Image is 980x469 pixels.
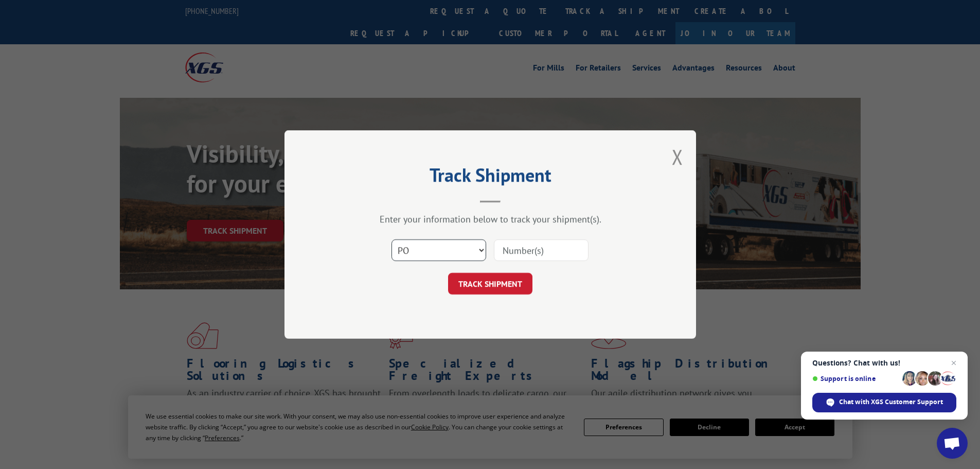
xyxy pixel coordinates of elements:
[812,375,899,383] span: Support is online
[948,357,960,369] span: Close chat
[812,393,956,412] div: Chat with XGS Customer Support
[336,213,645,225] div: Enter your information below to track your shipment(s).
[672,143,683,170] button: Close modal
[937,428,968,459] div: Open chat
[448,273,532,294] button: TRACK SHIPMENT
[336,168,645,187] h2: Track Shipment
[494,239,589,261] input: Number(s)
[839,397,943,407] span: Chat with XGS Customer Support
[812,359,956,367] span: Questions? Chat with us!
